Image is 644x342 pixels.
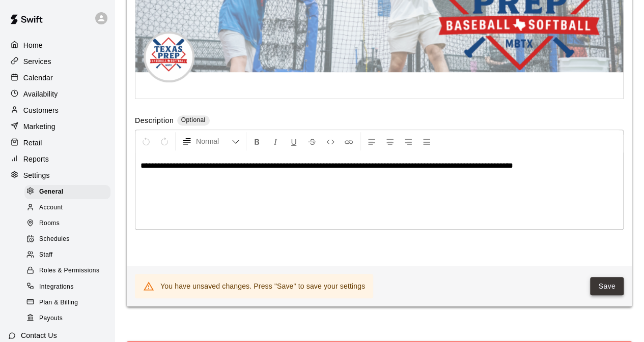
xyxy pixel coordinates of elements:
div: Plan & Billing [24,296,110,310]
p: Services [23,56,51,67]
span: Plan & Billing [39,298,78,308]
p: Customers [23,105,59,115]
button: Left Align [363,132,380,150]
a: Rooms [24,216,115,232]
p: Retail [23,138,42,148]
div: Schedules [24,232,110,246]
p: Marketing [23,121,55,132]
span: Payouts [39,314,63,324]
div: Rooms [24,216,110,231]
button: Justify Align [418,132,435,150]
a: General [24,184,115,200]
button: Center Align [381,132,399,150]
a: Roles & Permissions [24,263,115,279]
p: Settings [23,170,50,180]
span: Normal [196,136,232,146]
button: Format Italics [267,132,284,150]
span: Optional [181,116,206,123]
a: Customers [8,103,106,118]
a: Settings [8,168,106,183]
button: Format Bold [248,132,266,150]
a: Calendar [8,70,106,85]
div: Staff [24,248,110,262]
a: Account [24,200,115,215]
button: Format Underline [285,132,302,150]
span: General [39,187,64,197]
a: Retail [8,135,106,150]
span: Rooms [39,219,60,229]
a: Availability [8,86,106,102]
button: Right Align [400,132,417,150]
button: Redo [156,132,173,150]
span: Account [39,203,63,213]
a: Reports [8,151,106,167]
a: Schedules [24,232,115,247]
button: Insert Code [322,132,339,150]
span: Integrations [39,282,74,292]
p: Calendar [23,73,53,83]
div: Account [24,201,110,215]
span: Schedules [39,234,70,244]
div: Payouts [24,312,110,326]
a: Payouts [24,310,115,326]
p: Availability [23,89,58,99]
div: You have unsaved changes. Press "Save" to save your settings [160,277,365,295]
button: Format Strikethrough [303,132,321,150]
a: Marketing [8,119,106,134]
a: Plan & Billing [24,295,115,310]
span: Staff [39,250,52,260]
p: Home [23,40,43,50]
a: Home [8,38,106,53]
button: Save [590,277,624,296]
button: Undo [137,132,155,150]
div: Roles & Permissions [24,264,110,278]
div: General [24,185,110,199]
button: Formatting Options [178,132,244,150]
span: Roles & Permissions [39,266,99,276]
label: Description [135,115,174,127]
p: Reports [23,154,49,164]
p: Contact Us [21,330,57,340]
a: Staff [24,247,115,263]
a: Integrations [24,279,115,295]
button: Insert Link [340,132,357,150]
a: Services [8,54,106,69]
div: Integrations [24,280,110,294]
